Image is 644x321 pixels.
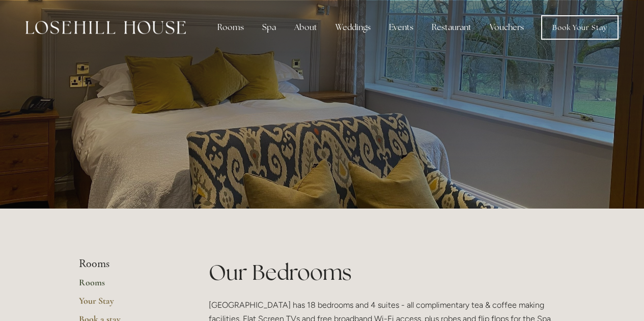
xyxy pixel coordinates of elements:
[286,17,325,38] div: About
[254,17,284,38] div: Spa
[424,17,480,38] div: Restaurant
[79,257,176,271] li: Rooms
[25,21,186,34] img: Losehill House
[209,257,566,287] h1: Our Bedrooms
[541,15,619,40] a: Book Your Stay
[79,295,176,313] a: Your Stay
[482,17,532,38] a: Vouchers
[209,17,252,38] div: Rooms
[327,17,379,38] div: Weddings
[79,277,176,295] a: Rooms
[381,17,422,38] div: Events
